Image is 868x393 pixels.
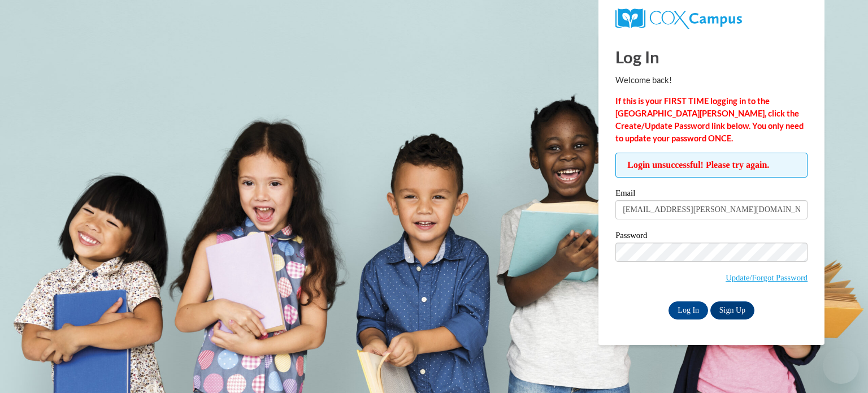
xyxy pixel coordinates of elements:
[615,74,808,87] p: Welcome back!
[710,301,754,319] a: Sign Up
[615,153,808,178] span: Login unsuccessful! Please try again.
[669,301,708,319] input: Log In
[615,189,808,200] label: Email
[823,348,859,384] iframe: Button to launch messaging window
[615,231,808,243] label: Password
[615,8,808,29] a: COX Campus
[615,8,742,29] img: COX Campus
[615,45,808,68] h1: Log In
[615,96,804,143] strong: If this is your FIRST TIME logging in to the [GEOGRAPHIC_DATA][PERSON_NAME], click the Create/Upd...
[726,273,808,282] a: Update/Forgot Password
